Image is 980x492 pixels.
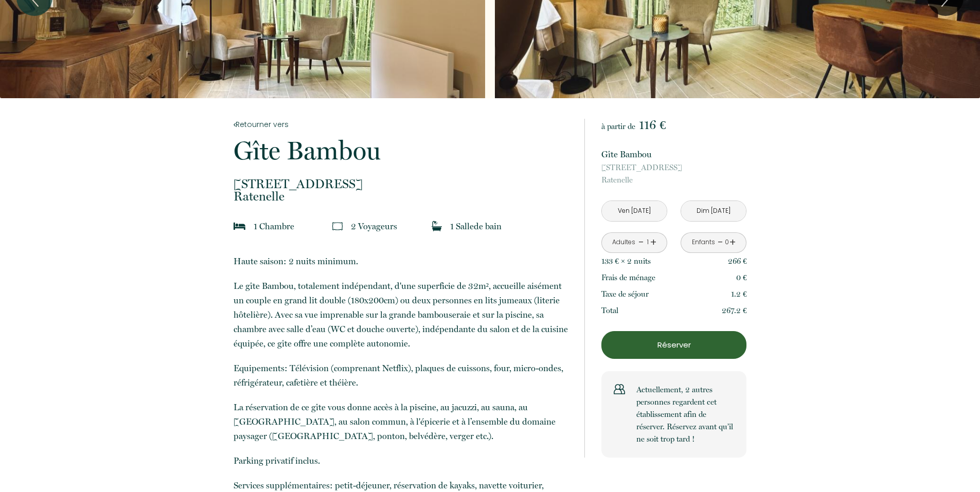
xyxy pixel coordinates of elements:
[601,304,618,317] p: Total
[394,221,397,231] span: s
[351,219,397,233] p: 2 Voyageur
[645,238,650,247] div: 1
[234,254,571,268] p: Haute saison: 2 nuits minimum.
[234,279,571,351] p: ​Le gîte Bambou, totalement indépendant, d'une superficie de 32m², accueille aisément un couple e...
[724,238,729,247] div: 0
[722,304,747,317] p: 267.2 €
[234,361,571,390] p: Equipements: Télévision (comprenant Netflix), plaques de cuissons, four, micro-ondes, réfrigérate...
[234,453,571,468] p: Parking privatif inclus.
[601,288,649,300] p: Taxe de séjour
[234,400,571,443] p: La réservation de ce gîte vous donne accès à la piscine, au jacuzzi, au sauna, au [GEOGRAPHIC_DAT...
[601,147,746,161] p: Gîte Bambou
[614,384,625,395] img: users
[234,138,571,163] p: Gîte Bambou
[254,219,294,233] p: 1 Chambre
[692,238,715,247] div: Enfants
[602,201,667,221] input: Arrivée
[234,178,571,190] span: [STREET_ADDRESS]
[450,219,502,233] p: 1 Salle de bain
[728,255,747,267] p: 266 €
[601,122,635,131] span: à partir de
[601,161,746,174] span: [STREET_ADDRESS]
[601,255,651,267] p: 133 € × 2 nuit
[636,384,734,445] p: Actuellement, 2 autres personnes regardent cet établissement afin de réserver. Réservez avant qu’...
[601,161,746,186] p: Ratenelle
[605,339,743,351] p: Réserver
[718,234,723,250] a: -
[234,178,571,203] p: Ratenelle
[612,238,635,247] div: Adultes
[731,288,747,300] p: 1.2 €
[729,234,736,250] a: +
[736,271,747,284] p: 0 €
[639,118,666,132] span: 116 €
[681,201,746,221] input: Départ
[332,221,343,231] img: guests
[601,271,655,284] p: Frais de ménage
[601,331,746,359] button: Réserver
[638,234,644,250] a: -
[234,119,571,130] a: Retourner vers
[650,234,656,250] a: +
[648,257,651,266] span: s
